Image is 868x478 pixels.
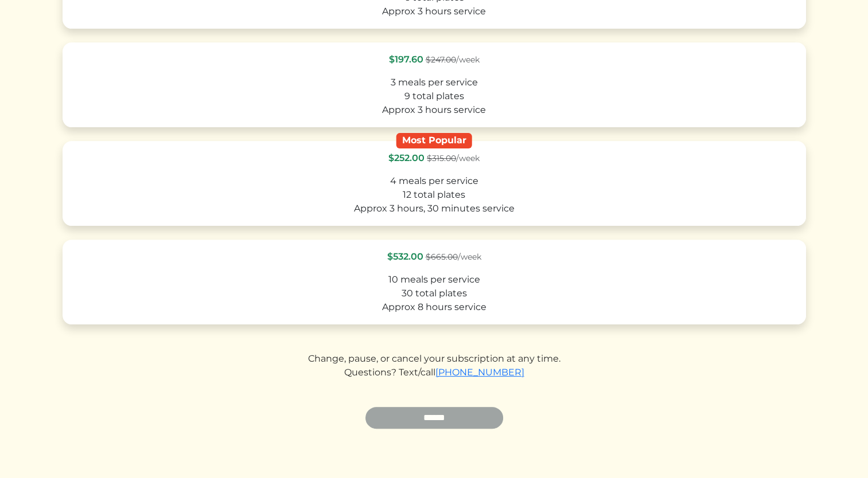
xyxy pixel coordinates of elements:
[388,152,425,163] span: $252.00
[73,300,796,314] div: Approx 8 hours service
[73,76,796,89] div: 3 meals per service
[426,54,456,65] s: $247.00
[73,287,796,300] div: 30 total plates
[73,5,796,18] div: Approx 3 hours service
[73,188,796,202] div: 12 total plates
[427,153,480,163] span: /week
[63,352,806,366] div: Change, pause, or cancel your subscription at any time.
[73,202,796,216] div: Approx 3 hours, 30 minutes service
[396,133,472,148] div: Most Popular
[426,54,480,65] span: /week
[435,367,524,378] a: [PHONE_NUMBER]
[389,54,423,65] span: $197.60
[73,273,796,287] div: 10 meals per service
[387,251,423,262] span: $532.00
[427,153,456,163] s: $315.00
[63,366,806,379] div: Questions? Text/call
[73,89,796,103] div: 9 total plates
[426,252,458,262] s: $665.00
[426,252,481,262] span: /week
[73,103,796,117] div: Approx 3 hours service
[73,174,796,188] div: 4 meals per service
